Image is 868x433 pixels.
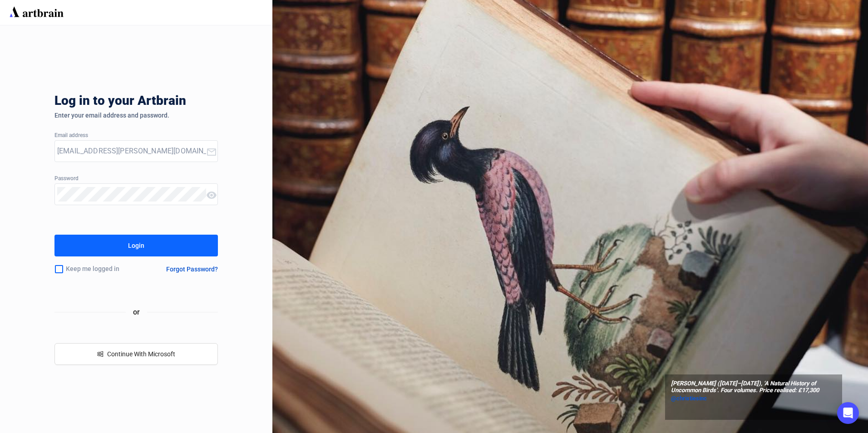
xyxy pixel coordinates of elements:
[128,238,144,253] div: Login
[54,133,218,139] div: Email address
[837,402,859,424] div: Open Intercom Messenger
[97,351,104,357] span: windows
[671,394,836,403] a: @christiesinc
[54,235,218,256] button: Login
[54,112,218,119] div: Enter your email address and password.
[671,395,707,402] span: @christiesinc
[166,266,218,273] div: Forgot Password?
[54,343,218,365] button: windowsContinue With Microsoft
[671,380,836,394] span: [PERSON_NAME] ([DATE]–[DATE]), ‘A Natural History of Uncommon Birds’. Four volumes. Price realise...
[57,144,206,158] input: Your Email
[126,306,147,318] span: or
[54,93,327,112] div: Log in to your Artbrain
[107,350,175,358] span: Continue With Microsoft
[54,260,144,279] div: Keep me logged in
[54,176,218,182] div: Password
